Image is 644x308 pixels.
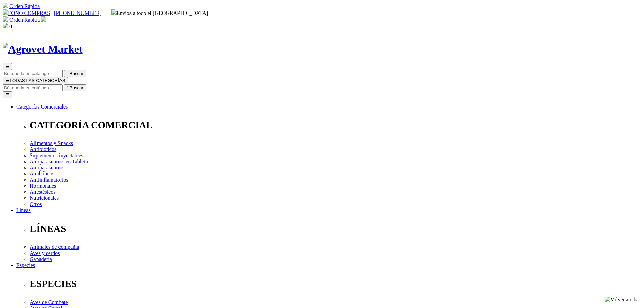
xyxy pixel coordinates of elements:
img: Volver arriba [605,297,639,303]
span: Buscar [70,71,84,76]
button:  Buscar [64,70,86,77]
span: ☰ [5,64,9,69]
a: Especies [16,262,35,268]
a: Aves de Combate [30,299,68,305]
a: Antiinflamatorios [30,177,68,183]
img: Agrovet Market [3,43,83,55]
a: Nutricionales [30,195,59,201]
a: Otros [30,201,42,207]
a: Antibióticos [30,146,56,152]
a: Líneas [16,207,31,213]
a: Orden Rápida [9,17,40,23]
i:  [67,85,68,90]
a: Hormonales [30,183,56,189]
p: CATEGORÍA COMERCIAL [30,120,641,131]
img: delivery-truck.svg [111,9,117,15]
a: Aves y cerdos [30,250,60,256]
a: Animales de compañía [30,244,79,250]
p: LÍNEAS [30,223,641,234]
img: user.svg [41,16,46,22]
span: 0 [9,24,12,29]
a: Antiparasitarios en Tableta [30,159,88,164]
p: ESPECIES [30,278,641,289]
span: Buscar [70,85,84,90]
a: Categorías Comerciales [16,104,68,110]
img: shopping-cart.svg [3,3,8,8]
a: Anabólicos [30,171,54,176]
span: Envíos a todo el [GEOGRAPHIC_DATA] [111,10,208,16]
img: phone.svg [3,9,8,15]
a: Orden Rápida [9,3,40,9]
a: Alimentos y Snacks [30,140,73,146]
button: ☰TODAS LAS CATEGORÍAS [3,77,68,84]
a: FONO COMPRAS [3,10,50,16]
input: Buscar [3,70,63,77]
button:  Buscar [64,84,86,91]
input: Buscar [3,84,63,91]
a: Ganadería [30,256,52,262]
a: Acceda a su cuenta de cliente [41,17,46,23]
a: [PHONE_NUMBER] [54,10,101,16]
button: ☰ [3,63,12,70]
a: Antiparasitarios [30,165,64,170]
i:  [3,30,5,35]
img: shopping-bag.svg [3,23,8,28]
i:  [67,71,68,76]
img: shopping-cart.svg [3,16,8,22]
button: ☰ [3,91,12,98]
a: Suplementos inyectables [30,152,84,158]
a: Anestésicos [30,189,55,195]
span: ☰ [5,78,9,83]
